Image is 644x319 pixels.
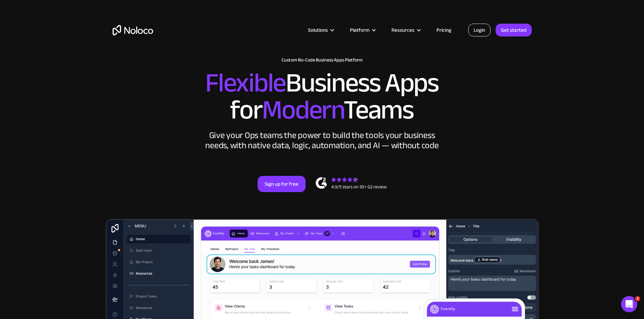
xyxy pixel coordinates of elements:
a: Login [468,24,491,36]
a: home [113,25,153,35]
a: Get started [496,24,532,36]
div: Give your Ops teams the power to build the tools your business needs, with native data, logic, au... [204,130,440,151]
span: 2 [635,296,640,301]
h2: Business Apps for Teams [113,70,532,124]
a: Sign up for free [258,176,306,192]
div: Platform [350,26,369,34]
div: Solutions [308,26,328,34]
iframe: Intercom live chat [621,296,637,312]
div: Resources [383,26,428,34]
a: Pricing [428,26,460,34]
div: Resources [391,26,414,34]
div: Platform [341,26,383,34]
div: Solutions [300,26,341,34]
span: Flexible [205,58,286,108]
span: Modern [262,85,343,135]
